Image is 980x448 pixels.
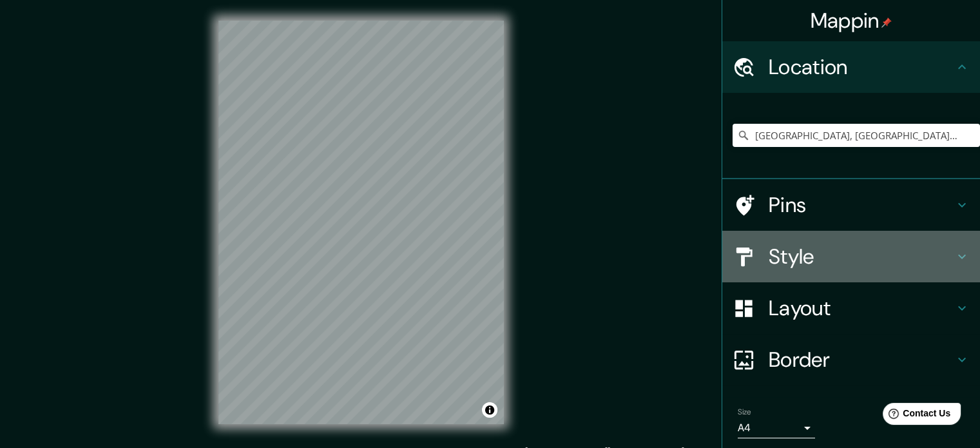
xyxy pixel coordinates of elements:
[218,21,504,424] canvas: Map
[722,231,980,282] div: Style
[722,179,980,231] div: Pins
[722,334,980,385] div: Border
[722,41,980,93] div: Location
[769,192,954,218] h4: Pins
[769,244,954,269] h4: Style
[769,54,954,80] h4: Location
[881,17,892,28] img: pin-icon.png
[769,347,954,373] h4: Border
[738,407,751,418] label: Size
[722,282,980,334] div: Layout
[865,398,966,434] iframe: Help widget launcher
[738,418,815,438] div: A4
[482,402,497,418] button: Toggle attribution
[733,124,980,147] input: Pick your city or area
[811,8,892,34] h4: Mappin
[769,295,954,321] h4: Layout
